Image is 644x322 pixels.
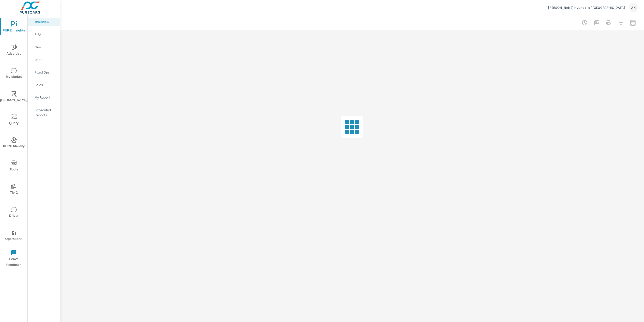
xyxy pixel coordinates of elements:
p: Sales [35,82,56,87]
span: Operations [2,230,26,242]
p: New [35,45,56,50]
span: Driver [2,206,26,219]
span: Tier2 [2,183,26,196]
p: Used [35,57,56,62]
div: New [28,43,60,51]
span: Advertise [2,44,26,57]
p: Scheduled Reports [35,108,56,118]
span: [PERSON_NAME] [2,91,26,103]
p: [PERSON_NAME] Hyundai of [GEOGRAPHIC_DATA] [548,5,625,10]
div: Scheduled Reports [28,106,60,119]
p: Fixed Ops [35,70,56,75]
div: Sales [28,81,60,89]
div: nav menu [0,15,27,270]
span: Leave Feedback [2,250,26,268]
p: PIPA [35,32,56,37]
div: Fixed Ops [28,68,60,76]
p: My Report [35,95,56,100]
div: My Report [28,94,60,101]
div: AK [629,3,638,12]
p: Overview [35,19,56,24]
div: PIPA [28,31,60,38]
span: Tools [2,160,26,172]
span: PURE Identity [2,137,26,149]
span: Query [2,114,26,126]
span: My Market [2,67,26,80]
span: PURE Insights [2,21,26,33]
div: Used [28,56,60,63]
div: Overview [28,18,60,26]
